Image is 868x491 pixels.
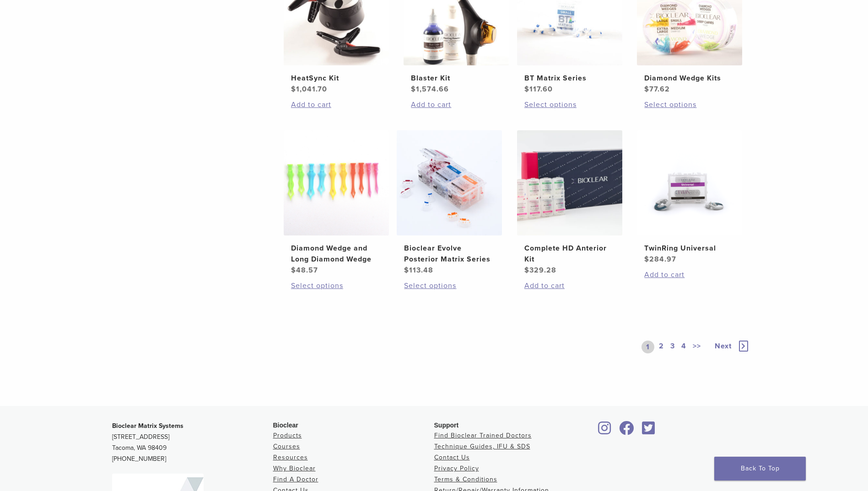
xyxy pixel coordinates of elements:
[434,454,470,461] a: Contact Us
[524,73,615,84] h2: BT Matrix Series
[284,130,389,235] img: Diamond Wedge and Long Diamond Wedge
[524,266,556,275] bdi: 329.28
[524,85,529,94] span: $
[273,422,298,429] span: Bioclear
[639,427,658,436] a: Bioclear
[112,422,183,430] strong: Bioclear Matrix Systems
[644,255,649,264] span: $
[434,464,479,472] a: Privacy Policy
[291,280,382,291] a: Select options for “Diamond Wedge and Long Diamond Wedge”
[642,341,654,353] a: 1
[411,85,416,94] span: $
[524,280,615,291] a: Add to cart: “Complete HD Anterior Kit”
[644,73,735,84] h2: Diamond Wedge Kits
[517,130,622,235] img: Complete HD Anterior Kit
[411,73,501,84] h2: Blaster Kit
[434,422,459,429] span: Support
[644,269,735,280] a: Add to cart: “TwinRing Universal”
[644,85,649,94] span: $
[404,266,433,275] bdi: 113.48
[273,475,318,483] a: Find A Doctor
[404,266,409,275] span: $
[291,266,296,275] span: $
[273,454,308,461] a: Resources
[524,243,615,265] h2: Complete HD Anterior Kit
[644,99,735,110] a: Select options for “Diamond Wedge Kits”
[291,85,327,94] bdi: 1,041.70
[291,73,382,84] h2: HeatSync Kit
[636,130,743,265] a: TwinRing UniversalTwinRing Universal $284.97
[434,432,532,439] a: Find Bioclear Trained Doctors
[524,85,553,94] bdi: 117.60
[691,341,703,353] a: >>
[637,130,742,235] img: TwinRing Universal
[434,443,530,450] a: Technique Guides, IFU & SDS
[517,130,623,276] a: Complete HD Anterior KitComplete HD Anterior Kit $329.28
[291,266,318,275] bdi: 48.57
[669,341,677,353] a: 3
[714,457,806,480] a: Back To Top
[273,432,302,439] a: Products
[679,341,688,353] a: 4
[616,427,637,436] a: Bioclear
[644,85,670,94] bdi: 77.62
[644,255,676,264] bdi: 284.97
[411,99,501,110] a: Add to cart: “Blaster Kit”
[595,427,615,436] a: Bioclear
[434,475,497,483] a: Terms & Conditions
[273,464,316,472] a: Why Bioclear
[644,243,735,254] h2: TwinRing Universal
[273,443,300,450] a: Courses
[715,342,732,351] span: Next
[396,130,503,276] a: Bioclear Evolve Posterior Matrix SeriesBioclear Evolve Posterior Matrix Series $113.48
[283,130,390,276] a: Diamond Wedge and Long Diamond WedgeDiamond Wedge and Long Diamond Wedge $48.57
[291,99,382,110] a: Add to cart: “HeatSync Kit”
[404,280,495,291] a: Select options for “Bioclear Evolve Posterior Matrix Series”
[397,130,502,235] img: Bioclear Evolve Posterior Matrix Series
[524,99,615,110] a: Select options for “BT Matrix Series”
[411,85,449,94] bdi: 1,574.66
[404,243,495,265] h2: Bioclear Evolve Posterior Matrix Series
[657,341,666,353] a: 2
[291,85,296,94] span: $
[291,243,382,265] h2: Diamond Wedge and Long Diamond Wedge
[112,421,273,464] p: [STREET_ADDRESS] Tacoma, WA 98409 [PHONE_NUMBER]
[524,266,529,275] span: $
